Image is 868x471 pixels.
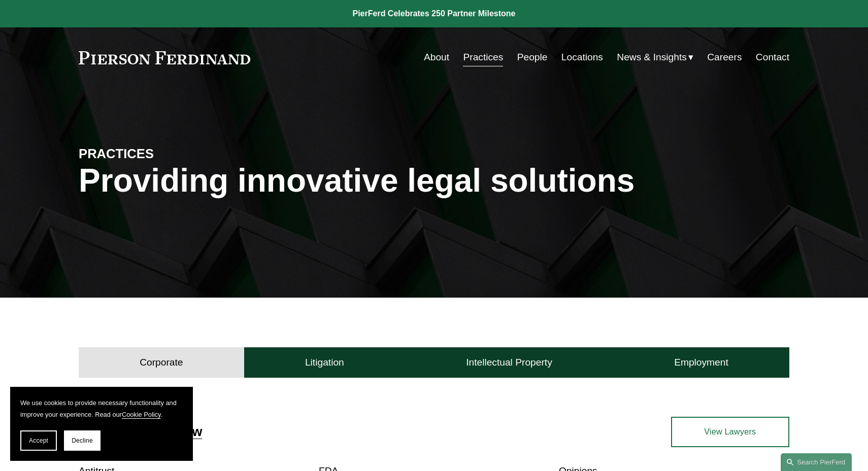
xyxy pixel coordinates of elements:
h4: Litigation [305,356,344,369]
a: Practices [463,48,503,67]
span: Accept [29,437,48,444]
h1: Providing innovative legal solutions [79,162,789,199]
h4: Intellectual Property [466,356,552,369]
a: Locations [561,48,603,67]
a: Cookie Policy [122,411,161,418]
h4: Employment [674,356,728,369]
p: We use cookies to provide necessary functionality and improve your experience. Read our . [20,397,183,420]
a: folder dropdown [617,48,693,67]
h4: PRACTICES [79,146,256,162]
span: News & Insights [617,49,687,66]
button: Accept [20,430,57,451]
button: Decline [64,430,101,451]
a: Contact [756,48,789,67]
a: People [517,48,548,67]
h4: Corporate [140,356,183,369]
section: Cookie banner [10,387,193,461]
a: Search this site [781,453,852,471]
a: About [424,48,449,67]
a: View Lawyers [671,417,789,447]
a: Careers [707,48,742,67]
span: Decline [72,437,93,444]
